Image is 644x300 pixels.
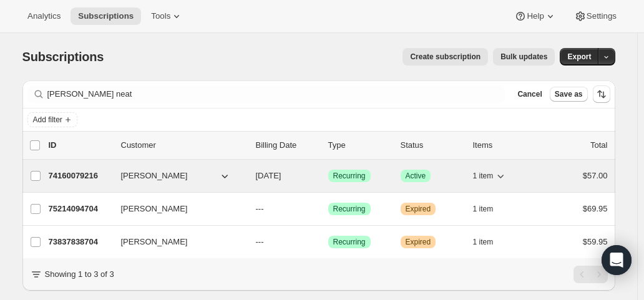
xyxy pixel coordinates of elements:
span: Analytics [27,11,61,21]
span: $59.95 [583,237,608,246]
button: 1 item [473,233,507,251]
span: $57.00 [583,171,608,180]
button: [PERSON_NAME] [114,166,238,186]
span: 1 item [473,204,494,214]
span: Export [567,52,591,62]
button: Export [560,48,598,65]
div: Open Intercom Messenger [602,245,632,275]
span: Recurring [333,237,366,247]
span: Settings [587,11,617,21]
button: Sort the results [593,85,610,103]
span: Save as [555,89,583,99]
span: [DATE] [256,171,281,180]
p: Showing 1 to 3 of 3 [45,268,114,281]
p: Status [401,139,463,152]
div: Items [473,139,535,152]
span: Expired [406,204,431,214]
span: Help [527,11,544,21]
button: [PERSON_NAME] [114,232,238,252]
p: 74160079216 [49,170,111,182]
button: Subscriptions [71,7,141,25]
p: Total [590,139,607,152]
button: Create subscription [402,48,488,65]
p: 73837838704 [49,236,111,248]
button: Analytics [20,7,68,25]
div: 73837838704[PERSON_NAME]---SuccessRecurringWarningExpired1 item$59.95 [49,233,608,251]
span: Recurring [333,204,366,214]
p: 75214094704 [49,203,111,215]
span: --- [256,204,264,213]
span: --- [256,237,264,246]
button: Bulk updates [493,48,555,65]
span: Add filter [33,115,62,125]
div: IDCustomerBilling DateTypeStatusItemsTotal [49,139,608,152]
span: Subscriptions [78,11,134,21]
p: Billing Date [256,139,318,152]
button: Add filter [27,112,77,127]
span: 1 item [473,171,494,181]
button: Tools [144,7,190,25]
span: Expired [406,237,431,247]
input: Filter subscribers [47,85,505,103]
button: Cancel [512,87,547,102]
button: [PERSON_NAME] [114,199,238,219]
div: 75214094704[PERSON_NAME]---SuccessRecurringWarningExpired1 item$69.95 [49,200,608,218]
span: 1 item [473,237,494,247]
span: Bulk updates [500,52,547,62]
p: Customer [121,139,246,152]
span: [PERSON_NAME] [121,236,188,248]
span: Tools [151,11,170,21]
span: Recurring [333,171,366,181]
p: ID [49,139,111,152]
span: Subscriptions [22,50,104,64]
span: Create subscription [410,52,481,62]
button: Help [507,7,563,25]
button: 1 item [473,167,507,185]
span: [PERSON_NAME] [121,170,188,182]
span: Active [406,171,426,181]
button: Settings [567,7,624,25]
div: 74160079216[PERSON_NAME][DATE]SuccessRecurringSuccessActive1 item$57.00 [49,167,608,185]
button: Save as [550,87,588,102]
div: Type [328,139,391,152]
button: 1 item [473,200,507,218]
span: $69.95 [583,204,608,213]
nav: Pagination [573,266,608,283]
span: [PERSON_NAME] [121,203,188,215]
span: Cancel [517,89,542,99]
